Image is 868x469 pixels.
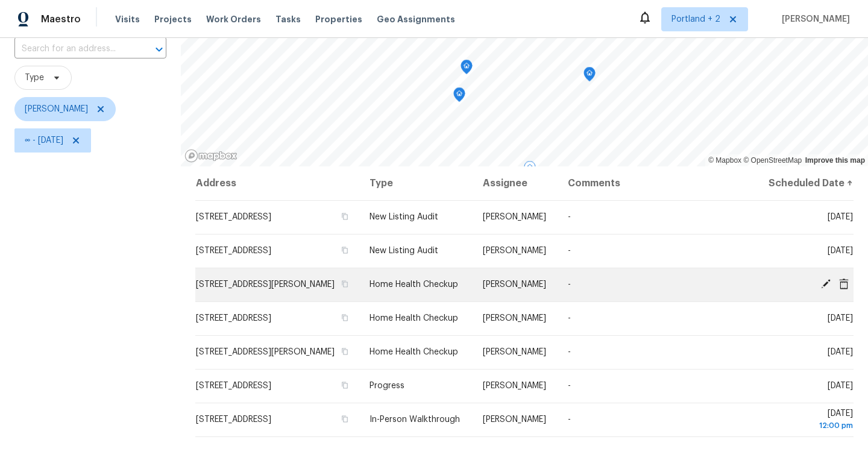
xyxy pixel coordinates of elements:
th: Address [195,166,360,200]
span: [DATE] [828,382,853,390]
span: - [568,213,571,221]
a: Mapbox [708,156,741,165]
span: [STREET_ADDRESS] [196,213,271,221]
span: [PERSON_NAME] [777,13,850,25]
span: [STREET_ADDRESS] [196,247,271,255]
span: New Listing Audit [370,213,438,221]
span: Home Health Checkup [370,314,458,323]
div: Map marker [524,161,536,180]
th: Assignee [473,166,558,200]
span: - [568,348,571,356]
div: 12:00 pm [766,420,853,432]
span: [DATE] [828,314,853,323]
button: Copy Address [339,380,350,391]
span: [STREET_ADDRESS] [196,415,271,424]
button: Copy Address [339,414,350,424]
span: [PERSON_NAME] [483,348,546,356]
div: Map marker [453,87,465,106]
a: Improve this map [805,156,865,165]
a: OpenStreetMap [743,156,802,165]
th: Type [360,166,473,200]
span: ∞ - [DATE] [25,134,63,146]
span: Maestro [41,13,81,25]
span: [STREET_ADDRESS][PERSON_NAME] [196,280,335,289]
span: Portland + 2 [671,13,720,25]
span: Home Health Checkup [370,280,458,289]
span: Edit [817,279,835,289]
span: Visits [115,13,140,25]
span: [DATE] [828,213,853,221]
a: Mapbox homepage [184,149,237,163]
span: Cancel [835,279,853,289]
span: [PERSON_NAME] [483,415,546,424]
span: [PERSON_NAME] [483,382,546,390]
span: [DATE] [828,247,853,255]
span: [DATE] [766,409,853,432]
button: Copy Address [339,312,350,323]
span: - [568,382,571,390]
button: Copy Address [339,245,350,256]
span: [STREET_ADDRESS] [196,314,271,323]
button: Copy Address [339,211,350,222]
span: Work Orders [206,13,261,25]
th: Scheduled Date ↑ [756,166,854,200]
span: [PERSON_NAME] [483,247,546,255]
span: [STREET_ADDRESS] [196,382,271,390]
th: Comments [558,166,756,200]
span: [PERSON_NAME] [483,314,546,323]
span: New Listing Audit [370,247,438,255]
span: [PERSON_NAME] [483,213,546,221]
span: In-Person Walkthrough [370,415,460,424]
span: - [568,415,571,424]
span: [PERSON_NAME] [483,280,546,289]
span: [DATE] [828,348,853,356]
span: - [568,247,571,255]
span: Projects [154,13,192,25]
span: Home Health Checkup [370,348,458,356]
span: - [568,314,571,323]
div: Map marker [461,60,473,78]
span: - [568,280,571,289]
div: Map marker [583,67,596,86]
button: Open [151,41,168,58]
button: Copy Address [339,346,350,357]
span: Progress [370,382,404,390]
span: [PERSON_NAME] [25,103,88,115]
input: Search for an address... [14,40,133,58]
span: Properties [315,13,362,25]
span: Type [25,72,44,84]
span: [STREET_ADDRESS][PERSON_NAME] [196,348,335,356]
span: Geo Assignments [377,13,455,25]
span: Tasks [275,15,301,24]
